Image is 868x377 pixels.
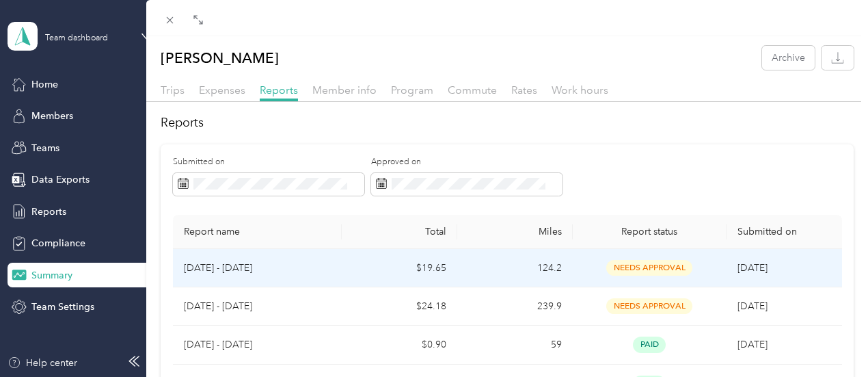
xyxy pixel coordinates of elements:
[737,339,768,350] span: [DATE]
[161,83,185,96] span: Trips
[173,156,364,168] label: Submitted on
[184,261,331,276] p: [DATE] - [DATE]
[511,83,537,96] span: Rates
[199,83,245,96] span: Expenses
[184,299,331,314] p: [DATE] - [DATE]
[762,46,815,70] button: Archive
[371,156,562,168] label: Approved on
[342,326,457,364] td: $0.90
[173,215,342,249] th: Report name
[342,287,457,326] td: $24.18
[737,262,768,274] span: [DATE]
[342,249,457,287] td: $19.65
[161,114,854,132] h2: Reports
[791,300,868,377] iframe: Everlance-gr Chat Button Frame
[391,83,433,96] span: Program
[584,226,716,237] span: Report status
[552,83,608,96] span: Work hours
[606,298,692,314] span: needs approval
[633,337,666,352] span: paid
[312,83,377,96] span: Member info
[468,226,562,237] div: Miles
[737,300,768,312] span: [DATE]
[457,249,573,287] td: 124.2
[260,83,298,96] span: Reports
[353,226,446,237] div: Total
[448,83,497,96] span: Commute
[727,215,842,249] th: Submitted on
[161,46,279,70] p: [PERSON_NAME]
[457,287,573,326] td: 239.9
[184,337,331,352] p: [DATE] - [DATE]
[606,260,692,276] span: needs approval
[457,326,573,364] td: 59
